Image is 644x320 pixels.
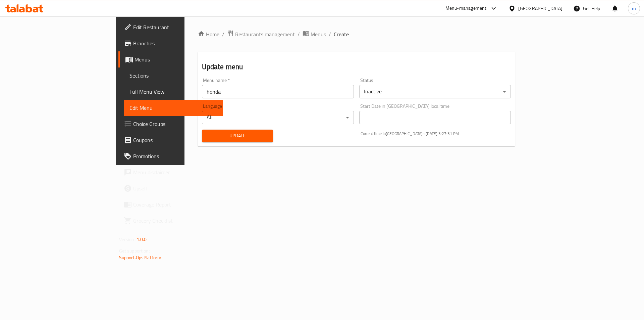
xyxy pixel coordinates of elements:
[133,217,218,225] span: Grocery Checklist
[298,30,300,38] li: /
[133,120,218,128] span: Choice Groups
[118,196,223,213] a: Coverage Report
[129,104,218,112] span: Edit Menu
[137,235,147,244] span: 1.0.0
[118,19,223,35] a: Edit Restaurant
[202,130,273,142] button: Update
[133,168,218,176] span: Menu disclaimer
[222,30,224,38] li: /
[632,5,636,12] span: m
[359,85,511,98] div: Inactive
[518,5,562,12] div: [GEOGRAPHIC_DATA]
[118,164,223,180] a: Menu disclaimer
[445,4,487,12] div: Menu-management
[207,132,268,140] span: Update
[227,30,295,39] a: Restaurants management
[119,253,162,262] a: Support.OpsPlatform
[198,30,515,39] nav: breadcrumb
[133,136,218,144] span: Coupons
[311,30,326,38] span: Menus
[235,30,295,38] span: Restaurants management
[119,246,150,255] span: Get support on:
[133,152,218,160] span: Promotions
[135,55,218,63] span: Menus
[118,116,223,132] a: Choice Groups
[118,51,223,67] a: Menus
[334,30,349,38] span: Create
[133,184,218,192] span: Upsell
[202,111,354,124] div: All
[118,132,223,148] a: Coupons
[118,148,223,164] a: Promotions
[124,100,223,116] a: Edit Menu
[124,67,223,84] a: Sections
[129,72,218,80] span: Sections
[133,23,218,31] span: Edit Restaurant
[129,88,218,96] span: Full Menu View
[202,62,511,72] h2: Update menu
[124,84,223,100] a: Full Menu View
[118,213,223,229] a: Grocery Checklist
[133,39,218,47] span: Branches
[303,30,326,39] a: Menus
[329,30,331,38] li: /
[202,85,354,98] input: Please enter Menu name
[361,131,511,137] p: Current time in [GEOGRAPHIC_DATA] is [DATE] 3:27:31 PM
[118,180,223,196] a: Upsell
[118,35,223,51] a: Branches
[133,200,218,209] span: Coverage Report
[119,235,136,244] span: Version:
